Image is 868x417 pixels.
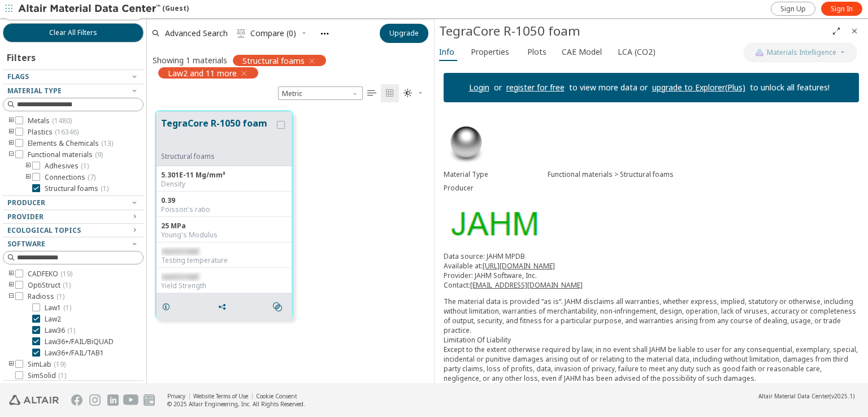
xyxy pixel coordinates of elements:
[67,325,75,335] span: ( 1 )
[7,281,15,290] i: toogle group
[7,292,15,301] i: toogle group
[652,82,745,93] a: upgrade to Explorer(Plus)
[45,173,96,182] span: Connections
[403,89,413,98] i: 
[28,292,64,301] span: Radioss
[7,86,62,95] span: Material Type
[471,43,509,61] span: Properties
[101,138,113,148] span: ( 13 )
[250,29,296,37] span: Compare (0)
[821,2,862,16] a: Sign In
[506,82,565,93] a: register for free
[45,349,104,358] span: Law36+/FAIL/TAB1
[7,72,29,81] span: Flags
[161,171,287,180] div: 5.301E-11 Mg/mm³
[7,198,45,207] span: Producer
[827,22,845,40] button: Full Screen
[527,43,546,61] span: Plots
[399,84,428,102] button: Theme
[161,231,287,240] div: Young's Modulus
[9,395,59,405] img: Altair Engineering
[28,150,103,159] span: Functional materials
[363,84,381,102] button: Table View
[161,180,287,189] div: Density
[444,170,548,179] div: Material Type
[444,120,489,166] img: Material Type Image
[469,82,489,93] a: Login
[45,303,71,312] span: Law1
[444,184,548,193] div: Producer
[3,84,144,98] button: Material Type
[256,392,297,400] a: Cookie Consent
[278,86,363,100] div: Unit System
[380,24,428,43] button: Upgrade
[18,3,162,15] img: Altair Material Data Center
[831,5,853,14] span: Sign In
[165,29,228,37] span: Advanced Search
[157,296,180,318] button: Details
[45,337,114,346] span: Law36+/FAIL/BiQUAD
[3,42,41,69] div: Filters
[439,22,827,40] div: TegraCore R-1050 foam
[18,3,189,15] div: (Guest)
[3,23,144,42] button: Clear All Filters
[55,127,79,137] span: ( 16346 )
[161,246,198,256] span: restricted
[7,212,44,221] span: Provider
[167,400,305,408] div: © 2025 Altair Engineering, Inc. All Rights Reserved.
[758,392,854,400] div: (v2025.1)
[63,280,71,290] span: ( 1 )
[153,55,227,66] div: Showing 1 materials
[3,70,144,84] button: Flags
[147,102,434,383] div: grid
[7,225,81,235] span: Ecological Topics
[273,302,282,311] i: 
[278,86,363,100] span: Metric
[81,161,89,171] span: ( 1 )
[618,43,656,61] span: LCA (CO2)
[45,162,89,171] span: Adhesives
[439,43,454,61] span: Info
[58,371,66,380] span: ( 1 )
[161,116,275,152] button: TegraCore R-1050 foam
[470,280,583,290] a: [EMAIL_ADDRESS][DOMAIN_NAME]
[7,150,15,159] i: toogle group
[7,139,15,148] i: toogle group
[60,269,72,279] span: ( 19 )
[385,89,394,98] i: 
[161,256,287,265] div: Testing temperature
[45,315,61,324] span: Law2
[7,128,15,137] i: toogle group
[565,82,652,93] p: to view more data or
[167,392,185,400] a: Privacy
[381,84,399,102] button: Tile View
[161,152,275,161] div: Structural foams
[7,360,15,369] i: toogle group
[52,116,72,125] span: ( 1480 )
[562,43,602,61] span: CAE Model
[95,150,103,159] span: ( 9 )
[755,48,764,57] img: AI Copilot
[45,184,108,193] span: Structural foams
[101,184,108,193] span: ( 1 )
[242,55,305,66] span: Structural foams
[161,221,287,231] div: 25 MPa
[168,68,237,78] span: Law2 and 11 more
[28,371,66,380] span: SimSolid
[7,116,15,125] i: toogle group
[745,82,834,93] p: to unlock all features!
[161,281,287,290] div: Yield Strength
[3,196,144,210] button: Producer
[489,82,506,93] p: or
[7,239,45,249] span: Software
[28,116,72,125] span: Metals
[88,172,96,182] span: ( 7 )
[771,2,815,16] a: Sign Up
[744,43,857,62] button: AI CopilotMaterials Intelligence
[444,204,543,242] img: Logo - Provider
[548,170,859,179] div: Functional materials > Structural foams
[54,359,66,369] span: ( 19 )
[367,89,376,98] i: 
[444,297,859,383] p: The material data is provided “as is“. JAHM disclaims all warranties, whether express, implied, s...
[268,296,292,318] button: Similar search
